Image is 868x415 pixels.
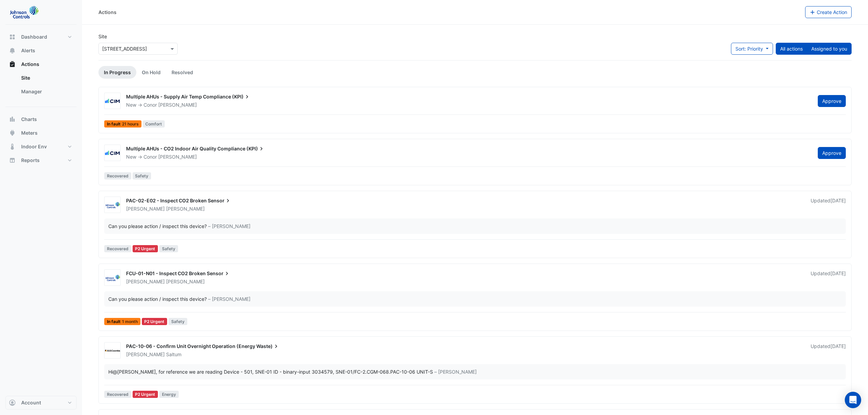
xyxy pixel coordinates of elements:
span: FCU-01-N01 - Inspect CO2 Broken [126,270,206,276]
div: P2 Urgent [133,245,158,252]
span: Account [21,399,41,406]
span: Thu 18-Sep-2025 16:05 AEST [830,198,846,203]
span: New [126,102,136,108]
div: Open Intercom Messenger [845,392,861,408]
a: Manager [16,85,77,98]
button: Meters [5,126,77,140]
span: Dashboard [21,34,47,40]
div: Can you please action / inspect this device? [108,295,207,303]
app-icon: Charts [9,116,16,123]
app-icon: Alerts [9,47,16,54]
span: Thu 18-Sep-2025 16:05 AEST [830,270,846,276]
span: Fri 15-Aug-2025 10:31 AEST [830,343,846,349]
img: AG Coombs [105,347,120,354]
app-icon: Meters [9,130,16,136]
span: Approve [822,98,841,104]
span: [PERSON_NAME] [158,153,197,160]
span: Safety [168,318,187,325]
button: Alerts [5,44,77,57]
button: Indoor Env [5,140,77,153]
span: Saltum [166,351,181,358]
span: New [126,154,136,160]
app-icon: Reports [9,157,16,164]
span: – [PERSON_NAME] [208,295,250,303]
img: CIM [105,98,120,105]
span: [PERSON_NAME] [166,205,205,212]
span: Sensor [207,270,230,277]
img: Johnson Controls [105,202,120,209]
img: CIM [105,150,120,157]
button: Account [5,396,77,410]
span: [PERSON_NAME] [126,206,165,212]
app-icon: Dashboard [9,34,16,40]
span: 21 hours [122,122,139,126]
span: Reports [21,157,40,164]
div: Actions [5,71,77,101]
span: Alerts [21,47,35,54]
div: Hi , for reference we are reading Device - 501, SNE-01 ID - binary-input 3034579, SNE-01/FC-2.CGM... [108,368,433,375]
span: (KPI) [232,93,250,100]
a: In Progress [98,66,136,79]
span: [PERSON_NAME] [126,351,165,357]
label: Site [98,33,107,40]
span: Waste) [256,343,280,350]
span: Recovered [104,391,131,398]
button: Reports [5,153,77,167]
span: 1 month [122,320,138,324]
span: Create Action [817,9,847,15]
app-icon: Indoor Env [9,143,16,150]
span: Multiple AHUs - Supply Air Temp Compliance [126,94,231,99]
span: PAC-02-E02 - Inspect CO2 Broken [126,198,207,203]
span: PAC-10-06 - Confirm Unit Overnight Operation (Energy [126,343,255,349]
span: Sensor [208,197,231,204]
span: Approve [822,150,841,156]
app-icon: Actions [9,61,16,68]
div: Can you please action / inspect this device? [108,223,207,230]
a: On Hold [136,66,166,79]
div: Updated [811,270,846,285]
a: Site [16,71,77,85]
span: Safety [133,172,151,179]
span: Conor [144,102,157,108]
span: Safety [159,245,178,252]
span: Multiple AHUs - CO2 Indoor Air Quality Compliance [126,146,245,151]
a: Resolved [166,66,199,79]
span: – [PERSON_NAME] [434,368,477,375]
span: Charts [21,116,37,123]
button: Actions [5,57,77,71]
div: Actions [98,9,117,16]
span: Recovered [104,172,131,179]
span: In fault [104,120,141,128]
span: – [PERSON_NAME] [208,223,250,230]
span: [PERSON_NAME] [166,278,205,285]
button: Approve [818,95,846,107]
span: -> [138,102,142,108]
span: bsadler@agcoombs.com.au [AG Coombs] [113,369,156,375]
span: Energy [159,391,179,398]
button: Approve [818,147,846,159]
span: Comfort [143,120,165,128]
button: Charts [5,112,77,126]
button: Sort: Priority [731,43,773,55]
button: All actions [776,43,807,55]
span: Meters [21,130,38,136]
button: Assigned to you [807,43,852,55]
img: Johnson Controls [105,275,120,281]
span: Conor [144,154,157,160]
span: [PERSON_NAME] [158,102,197,108]
span: Recovered [104,245,131,252]
span: Indoor Env [21,143,47,150]
span: Sort: Priority [735,46,763,52]
div: P2 Urgent [142,318,167,325]
div: P2 Urgent [133,391,158,398]
div: Updated [811,343,846,358]
span: Actions [21,61,39,68]
img: Company Logo [8,5,39,19]
button: Dashboard [5,30,77,44]
span: -> [138,154,142,160]
div: Updated [811,197,846,212]
span: In fault [104,318,140,325]
span: [PERSON_NAME] [126,279,165,284]
button: Create Action [805,6,852,18]
span: (KPI) [246,145,265,152]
